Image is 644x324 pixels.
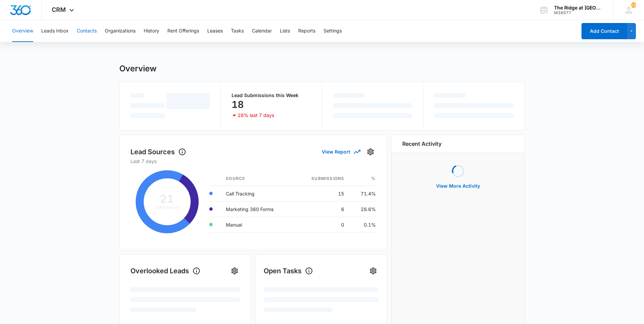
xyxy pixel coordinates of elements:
button: Rent Offerings [167,20,199,42]
button: Overview [12,20,33,42]
td: Manual [220,217,294,232]
button: Settings [365,146,376,157]
th: Source [220,171,294,186]
td: Call Tracking [220,186,294,201]
div: account id [554,10,603,15]
td: 28.6% [350,201,376,217]
button: Add Contact [581,23,627,39]
th: % [350,171,376,186]
button: Calendar [252,20,272,42]
button: Settings [368,265,379,276]
p: 28% last 7 days [238,113,274,118]
button: Lists [280,20,290,42]
button: Contacts [77,20,97,42]
button: View More Activity [429,178,487,194]
button: Organizations [105,20,136,42]
span: CRM [52,6,66,13]
td: 15 [294,186,350,201]
button: Reports [298,20,315,42]
h1: Lead Sources [130,147,186,157]
p: 18 [232,99,244,110]
td: 71.4% [350,186,376,201]
button: View Report [322,146,360,158]
span: 236 [631,2,636,8]
button: Tasks [231,20,244,42]
div: account name [554,5,603,10]
h6: Recent Activity [402,140,442,148]
button: History [144,20,159,42]
td: 0.1% [350,217,376,232]
h1: Overlooked Leads [130,266,200,276]
td: 0 [294,217,350,232]
h1: Open Tasks [264,266,313,276]
button: Settings [229,265,240,276]
h1: Overview [119,64,157,74]
td: 6 [294,201,350,217]
div: notifications count [631,2,636,8]
button: Leases [207,20,223,42]
p: Last 7 days [130,158,376,165]
td: Marketing 360 Forms [220,201,294,217]
button: Leads Inbox [41,20,69,42]
p: Lead Submissions this Week [232,93,311,98]
button: Settings [324,20,342,42]
th: Submissions [294,171,350,186]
